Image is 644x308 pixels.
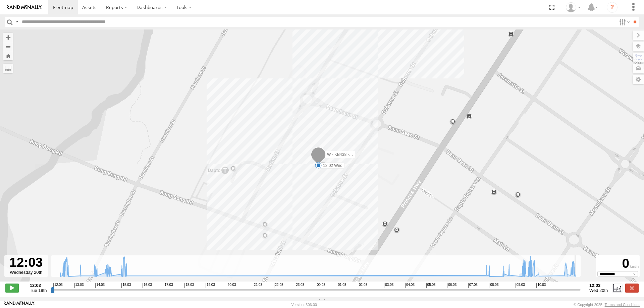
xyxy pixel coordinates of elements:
[30,283,47,288] strong: 12:03
[597,256,639,271] div: 0
[358,283,367,288] span: 02:03
[318,163,344,169] label: 12:02 Wed
[253,283,262,288] span: 21:03
[30,288,47,293] span: Tue 19th Aug 2025
[227,283,236,288] span: 20:03
[95,283,105,288] span: 14:03
[3,33,13,42] button: Zoom in
[625,284,639,292] label: Close
[616,17,631,27] label: Search Filter Options
[574,303,640,307] div: © Copyright 2025 -
[607,2,618,13] i: ?
[3,64,13,73] label: Measure
[291,303,317,307] div: Version: 306.00
[143,283,152,288] span: 16:03
[316,283,325,288] span: 00:03
[3,51,13,60] button: Zoom Home
[3,42,13,51] button: Zoom out
[5,284,19,292] label: Play/Stop
[7,5,42,10] img: rand-logo.svg
[337,283,346,288] span: 01:03
[164,283,173,288] span: 17:03
[447,283,457,288] span: 06:03
[184,283,194,288] span: 18:03
[468,283,478,288] span: 07:03
[589,283,608,288] strong: 12:03
[53,283,63,288] span: 12:03
[295,283,304,288] span: 23:03
[426,283,436,288] span: 05:03
[274,283,283,288] span: 22:03
[633,75,644,84] label: Map Settings
[14,17,19,27] label: Search Query
[405,283,415,288] span: 04:03
[74,283,84,288] span: 13:03
[516,283,525,288] span: 09:03
[206,283,215,288] span: 19:03
[536,283,546,288] span: 10:03
[563,2,583,12] div: Tye Clark
[489,283,498,288] span: 08:03
[589,288,608,293] span: Wed 20th Aug 2025
[121,283,131,288] span: 15:03
[4,301,35,308] a: Visit our Website
[327,152,383,157] span: W - KB438 - [PERSON_NAME]
[605,303,640,307] a: Terms and Conditions
[384,283,393,288] span: 03:03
